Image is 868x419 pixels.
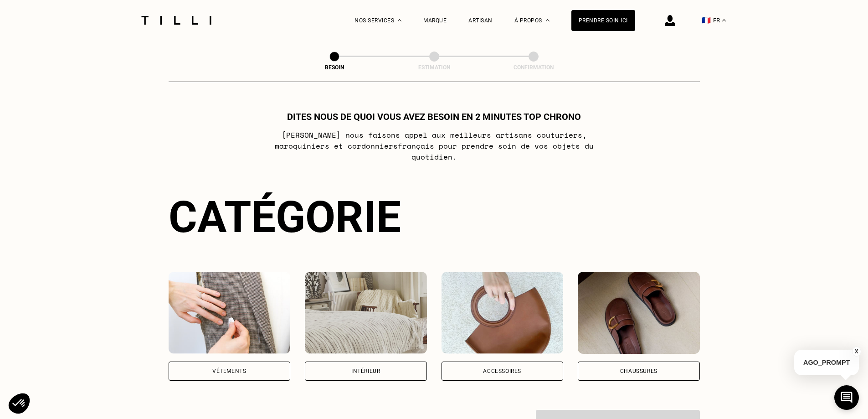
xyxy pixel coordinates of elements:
[488,64,579,71] div: Confirmation
[620,368,657,374] div: Chaussures
[665,15,675,26] img: icône connexion
[389,64,480,71] div: Estimation
[852,347,861,357] button: X
[468,17,493,24] a: Artisan
[702,16,711,25] span: 🇫🇷
[546,19,550,21] img: Menu déroulant à propos
[398,19,401,21] img: Menu déroulant
[442,272,564,354] img: Accessoires
[351,368,380,374] div: Intérieur
[571,10,635,31] a: Prendre soin ici
[169,272,291,354] img: Vêtements
[169,191,700,243] div: Catégorie
[423,17,447,24] a: Marque
[212,368,246,374] div: Vêtements
[138,16,215,25] img: Logo du service de couturière Tilli
[289,64,380,71] div: Besoin
[483,368,521,374] div: Accessoires
[578,272,700,354] img: Chaussures
[722,19,726,21] img: menu déroulant
[305,272,427,354] img: Intérieur
[287,111,581,122] h1: Dites nous de quoi vous avez besoin en 2 minutes top chrono
[794,350,859,375] p: AGO_PROMPT
[253,129,615,162] p: [PERSON_NAME] nous faisons appel aux meilleurs artisans couturiers , maroquiniers et cordonniers ...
